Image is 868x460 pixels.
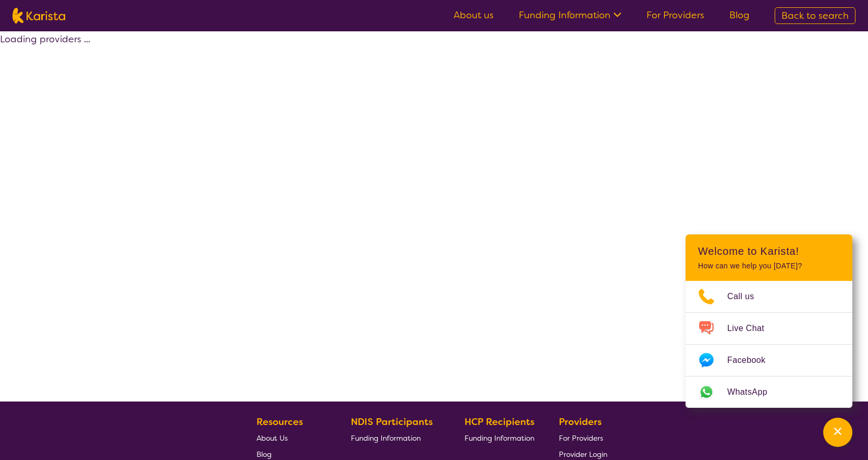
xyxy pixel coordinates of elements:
[698,262,840,270] p: How can we help you [DATE]?
[729,9,750,21] a: Blog
[464,430,534,446] a: Funding Information
[698,245,840,257] h2: Welcome to Karista!
[13,8,65,23] img: Karista logo
[559,430,607,446] a: For Providers
[519,9,621,21] a: Funding Information
[256,450,272,459] span: Blog
[559,416,602,428] b: Providers
[686,281,852,408] ul: Choose channel
[646,9,704,21] a: For Providers
[256,416,303,428] b: Resources
[823,418,852,447] button: Channel Menu
[775,7,855,24] a: Back to search
[559,450,607,459] span: Provider Login
[727,289,767,304] span: Call us
[686,376,852,408] a: Web link opens in a new tab.
[464,416,534,428] b: HCP Recipients
[351,430,441,446] a: Funding Information
[727,352,778,368] span: Facebook
[727,321,777,336] span: Live Chat
[256,433,288,443] span: About Us
[351,416,433,428] b: NDIS Participants
[454,9,494,21] a: About us
[781,9,849,22] span: Back to search
[686,234,852,408] div: Channel Menu
[559,433,603,443] span: For Providers
[464,433,534,443] span: Funding Information
[727,384,780,400] span: WhatsApp
[256,430,326,446] a: About Us
[351,433,421,443] span: Funding Information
